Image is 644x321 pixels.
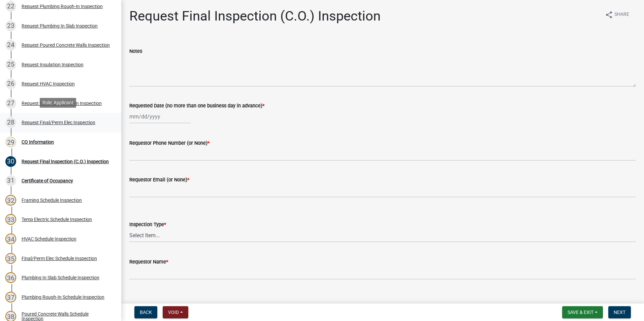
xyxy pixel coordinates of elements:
[5,117,16,128] div: 28
[5,214,16,225] div: 33
[129,141,210,146] label: Requestor Phone Number (or None)
[22,159,109,164] div: Request Final Inspection (C.O.) Inspection
[22,43,110,47] div: Request Poured Concrete Walls Inspection
[22,81,75,86] div: Request HVAC Inspection
[22,237,76,241] div: HVAC Schedule Inspection
[5,234,16,244] div: 34
[5,156,16,167] div: 30
[129,8,381,24] h1: Request Final Inspection (C.O.) Inspection
[614,310,625,315] span: Next
[22,198,82,203] div: Framing Schedule Inspection
[562,306,603,318] button: Save & Exit
[129,178,189,182] label: Requestor Email (or None)
[568,310,593,315] span: Save & Exit
[22,217,92,222] div: Temp Electric Schedule Inspection
[600,8,635,21] button: shareShare
[134,306,157,318] button: Back
[5,175,16,186] div: 31
[22,295,104,299] div: Plumbing Rough-In Schedule Inspection
[22,24,98,28] div: Request Plumbing In Slab Inspection
[22,275,99,280] div: Plumbing In Slab Schedule Inspection
[22,120,95,125] div: Request Final/Perm Elec Inspection
[22,4,103,9] div: Request Plumbing Rough-In Inspection
[22,312,110,321] div: Poured Concrete Walls Schedule Inspection
[5,253,16,264] div: 35
[129,49,142,54] label: Notes
[5,137,16,147] div: 29
[608,306,631,318] button: Next
[614,11,629,19] span: Share
[140,310,152,315] span: Back
[5,78,16,89] div: 26
[22,101,102,106] div: Request Electrical Rough-In Inspection
[129,222,166,227] label: Inspection Type
[5,272,16,283] div: 36
[5,40,16,50] div: 24
[129,110,191,123] input: mm/dd/yyyy
[5,21,16,31] div: 23
[22,256,97,261] div: Final/Perm Elec Schedule Inspection
[5,1,16,12] div: 22
[5,59,16,70] div: 25
[22,140,54,144] div: CO Information
[129,260,168,264] label: Requestor Name
[22,178,73,183] div: Certificate of Occupancy
[163,306,188,318] button: Void
[5,195,16,206] div: 32
[168,310,179,315] span: Void
[605,11,613,19] i: share
[5,292,16,302] div: 37
[22,62,84,67] div: Request Insulation Inspection
[129,104,264,108] label: Requested Date (no more than one business day in advance)
[5,98,16,109] div: 27
[40,98,76,108] div: Role: Applicant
